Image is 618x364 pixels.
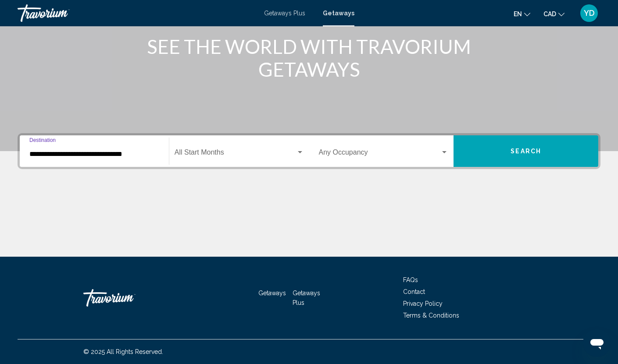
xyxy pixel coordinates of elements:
a: Getaways Plus [293,290,320,306]
a: Privacy Policy [403,300,443,307]
span: YD [584,9,595,18]
button: Change language [514,7,530,20]
span: CAD [543,11,556,18]
a: Contact [403,288,425,295]
a: Terms & Conditions [403,312,459,319]
iframe: Button to launch messaging window [583,329,611,357]
button: Search [454,135,598,167]
span: Search [511,148,541,155]
button: User Menu [578,4,600,22]
span: en [514,11,522,18]
span: © 2025 All Rights Reserved. [83,348,163,355]
button: Change currency [543,7,564,20]
a: Travorium [18,4,255,22]
a: Getaways [323,10,354,17]
a: Travorium [83,285,171,311]
h1: SEE THE WORLD WITH TRAVORIUM GETAWAYS [145,35,474,81]
a: FAQs [403,276,418,283]
a: Getaways [258,290,286,297]
a: Getaways Plus [264,10,305,17]
div: Search widget [20,135,598,167]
